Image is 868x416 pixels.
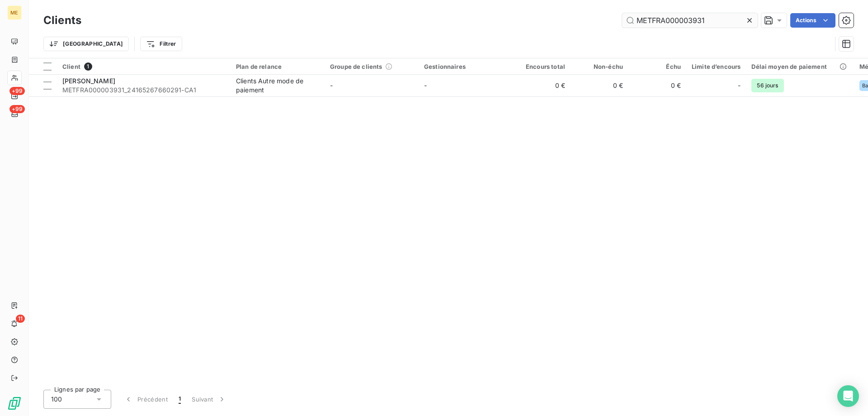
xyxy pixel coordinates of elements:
[9,87,25,95] span: +99
[692,63,741,70] div: Limite d’encours
[186,390,232,409] button: Suivant
[837,385,859,407] div: Open Intercom Messenger
[236,63,319,70] div: Plan de relance
[738,81,741,90] span: -
[330,81,333,89] span: -
[16,315,25,323] span: 11
[622,13,758,28] input: Rechercher
[751,79,783,92] span: 56 jours
[140,37,182,51] button: Filtrer
[173,390,186,409] button: 1
[7,5,22,20] div: ME
[62,86,225,95] span: METFRA000003931_24165267660291-CA1
[571,75,628,96] td: 0 €
[634,63,681,70] div: Échu
[330,63,382,70] span: Groupe de clients
[576,63,623,70] div: Non-échu
[628,75,686,96] td: 0 €
[424,63,507,70] div: Gestionnaires
[84,62,92,71] span: 1
[51,395,62,404] span: 100
[424,81,427,89] span: -
[62,63,80,70] span: Client
[62,77,115,85] span: [PERSON_NAME]
[118,390,173,409] button: Précédent
[518,63,565,70] div: Encours total
[513,75,571,96] td: 0 €
[43,37,129,51] button: [GEOGRAPHIC_DATA]
[9,105,25,113] span: +99
[43,12,81,29] h3: Clients
[236,77,319,95] div: Clients Autre mode de paiement
[751,63,848,70] div: Délai moyen de paiement
[179,395,181,404] span: 1
[790,13,835,28] button: Actions
[7,396,22,411] img: Logo LeanPay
